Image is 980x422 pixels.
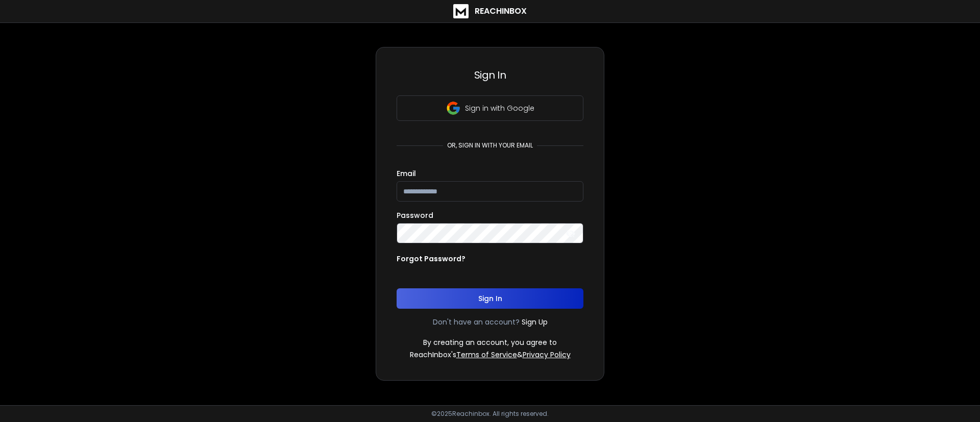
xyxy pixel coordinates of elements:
p: Don't have an account? [433,317,520,327]
p: or, sign in with your email [443,141,537,150]
p: © 2025 Reachinbox. All rights reserved. [431,410,549,418]
label: Email [397,170,416,177]
button: Sign in with Google [397,95,583,121]
a: ReachInbox [453,4,527,18]
h3: Sign In [397,68,583,82]
h1: ReachInbox [475,5,527,17]
p: Sign in with Google [465,103,534,113]
p: ReachInbox's & [410,350,571,360]
p: Forgot Password? [397,254,465,264]
a: Privacy Policy [523,350,571,360]
a: Sign Up [522,317,548,327]
button: Sign In [397,288,583,309]
img: logo [453,4,469,18]
p: By creating an account, you agree to [423,337,557,347]
label: Password [397,212,433,219]
a: Terms of Service [456,350,517,360]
